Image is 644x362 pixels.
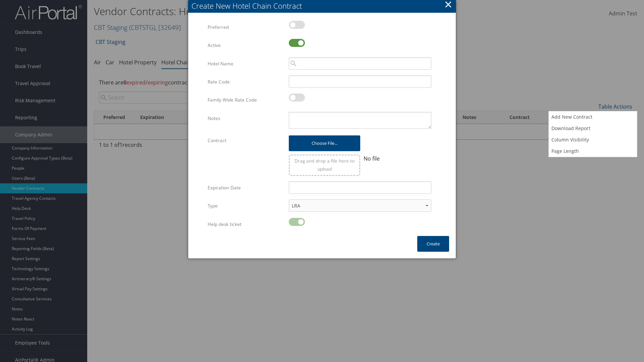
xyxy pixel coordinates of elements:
[192,1,456,11] div: Create New Hotel Chain Contract
[208,75,284,88] label: Rate Code
[208,199,284,212] label: Type
[208,94,284,106] label: Family Wide Rate Code
[364,155,380,162] span: No file
[208,57,284,70] label: Hotel Name
[549,145,637,157] a: Page Length
[549,134,637,145] a: Column Visibility
[417,236,449,252] button: Create
[549,123,637,134] a: Download Report
[208,21,284,34] label: Preferred
[208,112,284,125] label: Notes
[294,158,355,172] span: Drag and drop a file here to upload
[208,134,284,147] label: Contract
[208,181,284,194] label: Expiration Date
[208,39,284,52] label: Active
[549,111,637,123] a: Add New Contract
[208,218,284,231] label: Help desk ticket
